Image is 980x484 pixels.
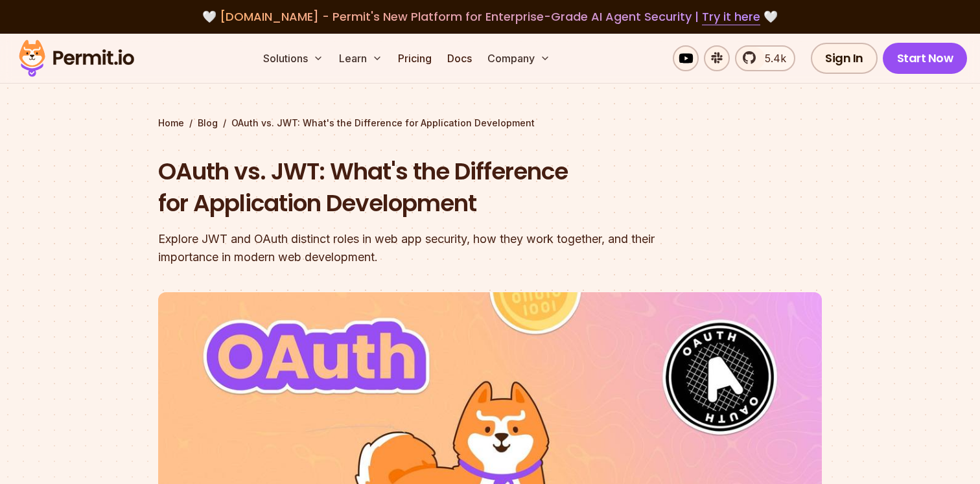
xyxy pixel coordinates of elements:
button: Learn [334,45,388,71]
a: Start Now [883,43,968,74]
a: Sign In [811,43,878,74]
a: 5.4k [735,45,795,71]
a: Docs [442,45,477,71]
a: Pricing [393,45,437,71]
span: 5.4k [757,51,786,66]
button: Company [482,45,555,71]
div: / / [158,117,822,130]
div: Explore JWT and OAuth distinct roles in web app security, how they work together, and their impor... [158,230,656,266]
a: Try it here [702,8,760,25]
button: Solutions [258,45,329,71]
div: 🤍 🤍 [31,8,949,26]
h1: OAuth vs. JWT: What's the Difference for Application Development [158,156,656,220]
a: Home [158,117,184,130]
a: Blog [198,117,218,130]
img: Permit logo [13,36,140,80]
span: [DOMAIN_NAME] - Permit's New Platform for Enterprise-Grade AI Agent Security | [220,8,760,25]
